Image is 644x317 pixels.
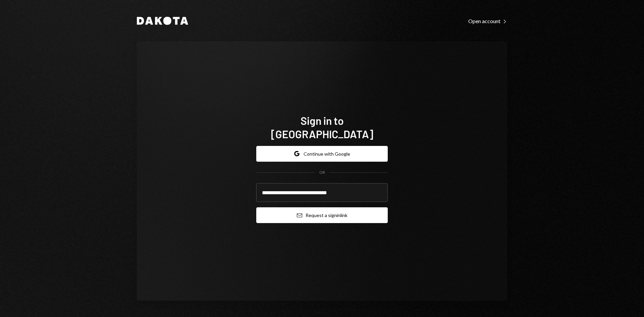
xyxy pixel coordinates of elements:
[256,146,388,162] button: Continue with Google
[468,18,507,24] div: Open account
[256,207,388,223] button: Request a signinlink
[256,114,388,141] h1: Sign in to [GEOGRAPHIC_DATA]
[468,17,507,24] a: Open account
[319,170,325,175] div: OR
